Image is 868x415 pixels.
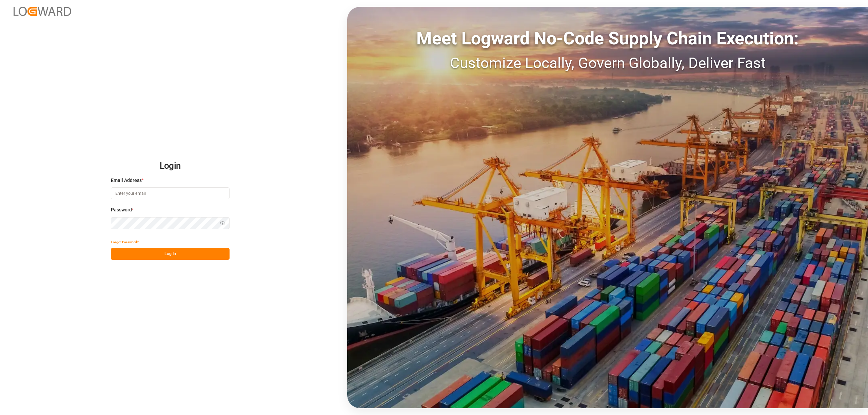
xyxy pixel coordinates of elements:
div: Meet Logward No-Code Supply Chain Execution: [347,25,868,52]
input: Enter your email [111,187,230,199]
img: Logward_new_orange.png [14,7,71,16]
span: Password [111,206,132,213]
h2: Login [111,155,230,177]
div: Customize Locally, Govern Globally, Deliver Fast [347,52,868,74]
span: Email Address [111,177,142,184]
button: Log In [111,248,230,260]
button: Forgot Password? [111,236,139,248]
